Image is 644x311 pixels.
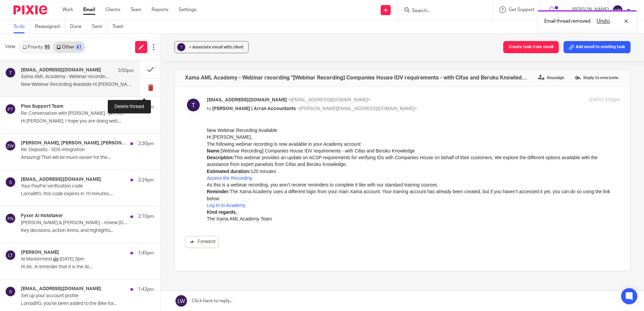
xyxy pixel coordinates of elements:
p: Email thread removed. [544,18,591,25]
img: svg%3E [5,67,16,78]
p: Hi [PERSON_NAME], I hope you are doing well,... [21,118,154,124]
a: Priority95 [19,42,53,53]
img: svg%3E [185,97,202,113]
p: 2:10pm [138,213,154,220]
span: <[EMAIL_ADDRESS][DOMAIN_NAME]> [288,98,371,102]
a: Email [83,6,95,13]
p: Amazing! That will be much easier for the... [21,155,154,161]
div: 41 [76,45,82,49]
p: Xama AML Academy - Webinar recording "[Webinar Recording] Companies House IDV requirements - with... [21,74,111,80]
p: 2:24pm [138,177,154,183]
span: to [207,106,211,111]
a: Done [70,20,87,33]
a: Other41 [53,42,85,53]
a: Trash [112,20,129,33]
p: 2:56pm [138,104,154,110]
p: Re: Deposits - SDS integration [21,147,127,153]
p: [DATE] 3:50pm [589,97,620,104]
h4: [PERSON_NAME], [PERSON_NAME], [PERSON_NAME], [PERSON_NAME] [21,140,127,146]
button: ? + Associate email with client [174,41,249,53]
a: To do [13,20,30,33]
label: Reassign [536,73,566,83]
div: 95 [44,45,50,49]
h4: Fyxer AI Notetaker [21,213,63,219]
button: Create task from email [503,41,559,53]
p: Re: Conversation with [PERSON_NAME] - [#176002] [21,111,127,116]
p: 2:30pm [138,140,154,147]
p: AI Mastermind 🤖 [DATE] 3pm [21,256,127,262]
label: Reply to everyone [573,73,620,83]
a: Team [130,6,141,13]
p: Key decisions, action items, and highlights... [21,228,154,234]
span: [PERSON_NAME] | Arran Accountants [212,106,296,111]
p: New Webinar Recording Available Hi [PERSON_NAME], The... [21,82,134,88]
img: svg%3E [5,177,16,187]
img: svg%3E [5,213,16,224]
img: svg%3E [5,250,16,261]
img: svg%3E [5,140,16,151]
a: Settings [179,6,196,13]
div: ? [177,43,185,51]
h4: Pleo Support Team [21,104,63,109]
a: Reports [152,6,168,13]
p: LornaBfG, this code expires in 10 minutes.... [21,191,154,197]
p: LornaBfG, you've been added to the Bike for... [21,301,154,307]
span: <[PERSON_NAME][EMAIL_ADDRESS][DOMAIN_NAME]> [297,106,417,111]
span: [EMAIL_ADDRESS][DOMAIN_NAME] [207,98,287,102]
img: svg%3E [612,5,623,15]
p: 3:50pm [118,67,134,74]
p: 1:42pm [138,286,154,293]
h4: [EMAIL_ADDRESS][DOMAIN_NAME] [21,177,101,182]
button: Undo [594,17,612,25]
p: Your PayPal verification code [21,183,127,189]
a: Forward [185,236,219,248]
h4: [EMAIL_ADDRESS][DOMAIN_NAME] [21,67,101,73]
p: Hi All, A reminder that it is the AI... [21,264,154,270]
button: Add email to existing task [563,41,631,53]
img: svg%3E [5,286,16,297]
a: Work [62,6,73,13]
a: Clients [105,6,120,13]
img: svg%3E [5,104,16,114]
h4: Xama AML Academy - Webinar recording "[Webinar Recording] Companies House IDV requirements - with... [185,74,529,81]
a: Sent [92,20,107,33]
span: + Associate email with client [189,45,244,49]
p: [PERSON_NAME] & [PERSON_NAME] - review [DATE] accounts [21,220,127,226]
h4: [PERSON_NAME] [21,250,59,255]
p: Set up your account profile [21,293,127,299]
span: View [5,43,15,50]
p: 1:45pm [138,250,154,256]
img: Pixie [13,5,47,14]
h4: [EMAIL_ADDRESS][DOMAIN_NAME] [21,286,101,292]
a: Reassigned [35,20,65,33]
